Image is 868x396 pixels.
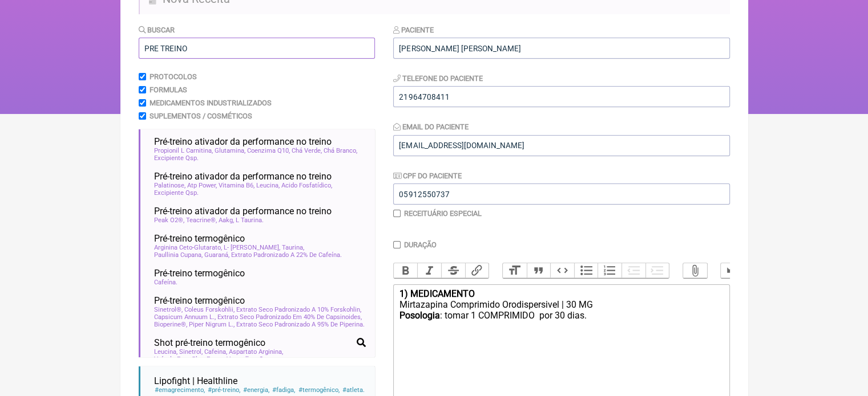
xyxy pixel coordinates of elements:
label: Buscar [139,26,175,34]
span: Coleus Forskohlii, Extrato Seco Padronizado A 10% Forskohlin [184,306,361,313]
span: Pré-treino termogênico [154,233,245,244]
span: Bioperine®, Piper Nigrum L., Extrato Seco Padronizado A 95% De Piperina [154,321,365,328]
span: Sinetrol [179,348,203,356]
button: Quote [527,263,551,278]
span: Lipofight | Healthline [154,375,237,386]
strong: Posologia [399,310,439,321]
span: Propionil L Carnitina [154,147,213,154]
button: Link [465,263,489,278]
span: Chá Branco [324,147,357,154]
span: Pré-treino ativador da performance no treino [154,171,332,182]
input: exemplo: emagrecimento, ansiedade [139,38,375,59]
label: CPF do Paciente [393,172,462,180]
span: Paullinia Cupana, Guaraná, Extrato Padronizado A 22% De Cafeína [154,251,342,259]
label: Receituário Especial [404,209,482,218]
span: Excipiente Qsp [154,154,199,162]
button: Numbers [597,263,621,278]
span: L Taurina [236,217,264,224]
span: Cafeína [154,279,177,286]
span: Vitamina B6 [219,182,255,189]
label: Duração [404,240,437,249]
span: Taurina [282,244,304,251]
span: Leucina [256,182,280,189]
span: L- [PERSON_NAME] [224,244,280,251]
label: Telefone do Paciente [393,74,483,83]
button: Decrease Level [621,263,645,278]
label: Medicamentos Industrializados [150,99,272,107]
span: fadiga [272,386,296,394]
span: Atp Power [187,182,217,189]
span: Glutamina [215,147,245,154]
button: Bold [394,263,418,278]
label: Suplementos / Cosméticos [150,112,252,120]
span: emagrecimento [154,386,205,394]
span: Aspartato Arginina [229,348,283,356]
label: Email do Paciente [393,123,469,131]
span: Teacrine® [186,217,217,224]
label: Formulas [150,85,187,94]
button: Attach Files [683,263,707,278]
span: Aakg [219,217,234,224]
span: Palatinose [154,182,185,189]
span: Pré-treino termogênico [154,268,245,279]
label: Protocolos [150,72,197,81]
div: : tomar 1 COMPRIMIDO por 30 dias. [399,310,723,332]
span: Shot pré-treino termogênico [154,337,265,348]
button: Undo [721,263,745,278]
span: Cafeina [204,348,227,356]
span: energia [243,386,270,394]
span: Pré-treino ativador da performance no treino [154,206,332,217]
span: Arginina Ceto-Glutarato [154,244,222,251]
span: pré-treino [207,386,241,394]
span: Chá Verde [292,147,322,154]
span: atleta [342,386,365,394]
span: Excipiente Qsp [154,189,199,197]
span: Coenzima Q10 [247,147,290,154]
span: Sinetrol® [154,306,183,313]
span: Pré-treino termogênico [154,295,245,306]
button: Increase Level [645,263,669,278]
span: Leucina [154,348,177,356]
button: Strikethrough [441,263,465,278]
span: Acido Fosfatídico [281,182,332,189]
div: Mirtazapina Comprimido Orodispersivel | 30 MG [399,299,723,310]
button: Bullets [574,263,598,278]
button: Italic [417,263,441,278]
strong: 1) MEDICAMENTO [399,288,474,299]
span: Capsicum Annuum L., Extrato Seco Padronizado Em 40% De Capsinoides [154,313,362,321]
span: Pré-treino ativador da performance no treino [154,136,332,147]
label: Paciente [393,26,434,34]
span: Peak O2® [154,217,184,224]
span: Veículo Para Shot Frutas Vermelhas Qsp [154,356,272,363]
span: termogênico [297,386,340,394]
button: Code [550,263,574,278]
button: Heading [503,263,527,278]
